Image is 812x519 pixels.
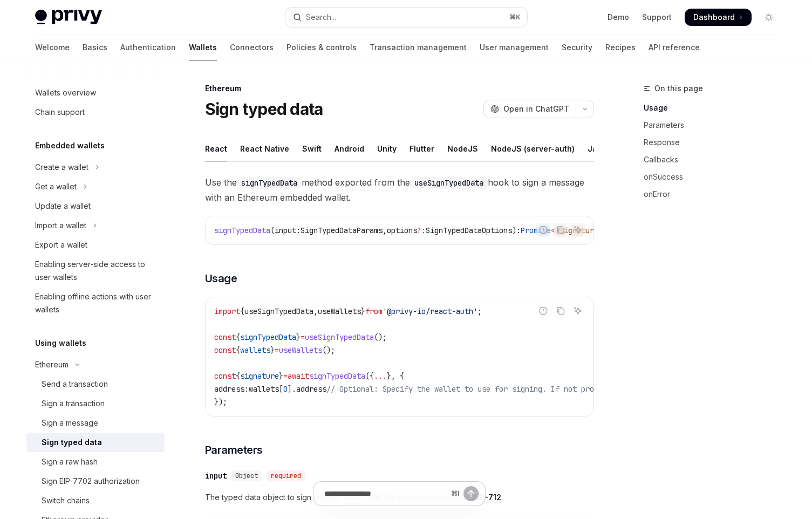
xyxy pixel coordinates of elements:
[305,332,374,342] span: useSignTypedData
[120,35,176,60] a: Authentication
[35,358,69,371] div: Ethereum
[410,177,488,189] code: useSignTypedData
[240,136,289,161] div: React Native
[374,371,387,381] span: ...
[551,226,555,235] span: <
[644,151,786,168] a: Callbacks
[26,255,165,287] a: Enabling server-side access to user wallets
[644,168,786,186] a: onSuccess
[588,136,606,161] div: Java
[279,345,322,355] span: useWallets
[503,104,569,114] span: Open in ChatGPT
[42,494,90,507] div: Switch chains
[35,10,102,25] img: light logo
[270,226,275,235] span: (
[477,306,482,316] span: ;
[562,35,592,60] a: Security
[240,345,270,355] span: wallets
[214,345,236,355] span: const
[35,106,85,119] div: Chain support
[480,35,549,60] a: User management
[214,226,270,235] span: signTypedData
[275,345,279,355] span: =
[275,226,296,235] span: input
[313,306,318,316] span: ,
[26,472,165,491] a: Sign EIP-7702 authorization
[654,82,703,95] span: On this page
[387,226,417,235] span: options
[26,177,165,196] button: Toggle Get a wallet section
[283,371,288,381] span: =
[483,100,576,118] button: Open in ChatGPT
[35,35,70,60] a: Welcome
[760,9,777,26] button: Toggle dark mode
[26,413,165,433] a: Sign a message
[283,384,288,394] span: 0
[286,35,357,60] a: Policies & controls
[285,8,527,27] button: Open search
[42,455,98,468] div: Sign a raw hash
[205,442,263,457] span: Parameters
[26,196,165,216] a: Update a wallet
[370,35,467,60] a: Transaction management
[236,371,240,381] span: {
[324,482,447,506] input: Ask a question...
[237,177,302,189] code: signTypedData
[26,103,165,122] a: Chain support
[383,226,387,235] span: ,
[301,332,305,342] span: =
[365,371,374,381] span: ({
[205,470,227,481] div: input
[417,226,426,235] span: ?:
[605,35,636,60] a: Recipes
[244,306,313,316] span: useSignTypedData
[189,35,217,60] a: Wallets
[26,374,165,394] a: Send a transaction
[35,219,86,232] div: Import a wallet
[83,35,107,60] a: Basics
[288,371,309,381] span: await
[387,371,404,381] span: }, {
[236,332,240,342] span: {
[361,306,365,316] span: }
[377,136,397,161] div: Unity
[302,136,322,161] div: Swift
[463,486,479,501] button: Send message
[236,345,240,355] span: {
[512,226,521,235] span: ):
[644,117,786,134] a: Parameters
[685,9,752,26] a: Dashboard
[35,86,96,99] div: Wallets overview
[306,11,336,24] div: Search...
[240,332,296,342] span: signTypedData
[322,345,335,355] span: ();
[536,223,550,237] button: Report incorrect code
[26,452,165,472] a: Sign a raw hash
[26,235,165,255] a: Export a wallet
[26,216,165,235] button: Toggle Import a wallet section
[608,12,629,23] a: Demo
[642,12,672,23] a: Support
[491,136,575,161] div: NodeJS (server-auth)
[26,394,165,413] a: Sign a transaction
[42,378,108,391] div: Send a transaction
[205,175,594,205] span: Use the method exported from the hook to sign a message with an Ethereum embedded wallet.
[205,136,227,161] div: React
[35,180,77,193] div: Get a wallet
[240,371,279,381] span: signature
[536,304,550,318] button: Report incorrect code
[410,136,434,161] div: Flutter
[509,13,521,22] span: ⌘ K
[205,99,323,119] h1: Sign typed data
[42,475,140,488] div: Sign EIP-7702 authorization
[214,371,236,381] span: const
[383,306,477,316] span: '@privy-io/react-auth'
[571,223,585,237] button: Ask AI
[26,355,165,374] button: Toggle Ethereum section
[42,397,105,410] div: Sign a transaction
[288,384,296,394] span: ].
[296,332,301,342] span: }
[214,384,249,394] span: address:
[326,384,754,394] span: // Optional: Specify the wallet to use for signing. If not provided, the first wallet will be used.
[365,306,383,316] span: from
